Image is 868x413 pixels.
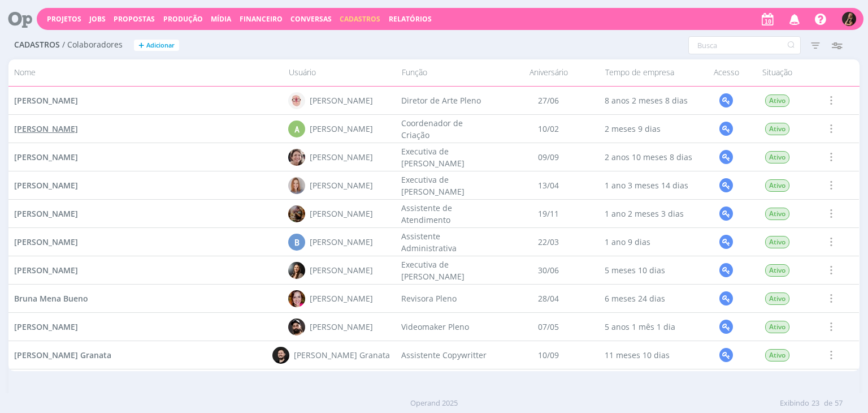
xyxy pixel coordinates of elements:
[841,9,857,29] button: L
[396,369,498,397] div: Social Media Pleno
[498,87,600,114] div: 27/06
[146,42,175,49] span: Adicionar
[396,228,498,256] div: Assistente Administrativa
[701,63,752,83] div: Acesso
[765,264,789,277] span: Ativo
[600,256,701,284] div: 5 meses 10 dias
[207,15,235,24] button: Mídia
[600,115,701,143] div: 2 meses 9 dias
[240,14,283,24] span: Financeiro
[14,236,78,247] span: [PERSON_NAME]
[600,313,701,341] div: 5 anos 1 mês 1 dia
[310,179,374,191] div: [PERSON_NAME]
[498,256,600,284] div: 30/06
[14,40,60,50] span: Cadastros
[752,63,803,83] div: Situação
[14,292,88,304] a: Bruna Mena Bueno
[114,14,155,24] span: Propostas
[396,115,498,143] div: Coordenador de Criação
[498,369,600,397] div: 28/11
[688,36,801,54] input: Busca
[310,236,374,248] div: [PERSON_NAME]
[14,208,78,220] a: [PERSON_NAME]
[340,14,380,24] span: Cadastros
[600,87,701,114] div: 8 anos 2 meses 8 dias
[160,15,206,24] button: Produção
[289,121,306,137] div: A
[765,349,789,362] span: Ativo
[765,292,789,305] span: Ativo
[14,264,78,276] a: [PERSON_NAME]
[498,341,600,369] div: 10/09
[498,63,600,83] div: Aniversário
[389,14,432,24] a: Relatórios
[14,208,78,219] span: [PERSON_NAME]
[396,200,498,227] div: Assistente de Atendimento
[396,285,498,312] div: Revisora Pleno
[310,321,374,333] div: [PERSON_NAME]
[14,179,78,191] a: [PERSON_NAME]
[289,234,306,251] div: B
[765,208,789,220] span: Ativo
[290,14,332,24] a: Conversas
[14,152,78,162] span: [PERSON_NAME]
[14,236,78,248] a: [PERSON_NAME]
[8,63,283,83] div: Nome
[236,15,286,24] button: Financeiro
[289,290,306,307] img: B
[289,177,306,194] img: A
[498,171,600,199] div: 13/04
[14,95,78,106] span: [PERSON_NAME]
[498,143,600,171] div: 09/09
[14,293,88,304] span: Bruna Mena Bueno
[89,14,106,24] a: Jobs
[86,15,109,24] button: Jobs
[310,151,374,163] div: [PERSON_NAME]
[289,92,306,109] img: A
[765,123,789,135] span: Ativo
[289,262,306,279] img: B
[14,151,78,163] a: [PERSON_NAME]
[498,115,600,143] div: 10/02
[396,63,498,83] div: Função
[600,171,701,199] div: 1 ano 3 meses 14 dias
[498,285,600,312] div: 28/04
[47,14,81,24] a: Projetos
[811,398,819,409] span: 23
[336,15,384,24] button: Cadastros
[310,264,374,276] div: [PERSON_NAME]
[289,149,306,166] img: A
[600,341,701,369] div: 11 meses 10 dias
[310,94,374,106] div: [PERSON_NAME]
[14,94,78,106] a: [PERSON_NAME]
[600,63,701,83] div: Tempo de empresa
[14,123,78,135] a: [PERSON_NAME]
[14,350,111,360] span: [PERSON_NAME] Granata
[273,347,290,364] img: B
[310,292,374,304] div: [PERSON_NAME]
[14,349,111,361] a: [PERSON_NAME] Granata
[110,15,158,24] button: Propostas
[600,285,701,312] div: 6 meses 24 dias
[396,143,498,171] div: Executiva de [PERSON_NAME]
[62,40,123,50] span: / Colaboradores
[765,236,789,248] span: Ativo
[498,228,600,256] div: 22/03
[14,180,78,191] span: [PERSON_NAME]
[600,143,701,171] div: 2 anos 10 meses 8 dias
[765,94,789,107] span: Ativo
[765,151,789,164] span: Ativo
[600,369,701,397] div: 8 meses 23 dias
[498,200,600,227] div: 19/11
[138,40,144,51] span: +
[310,123,374,135] div: [PERSON_NAME]
[780,398,809,409] span: Exibindo
[310,208,374,220] div: [PERSON_NAME]
[14,265,78,276] span: [PERSON_NAME]
[824,398,832,409] span: de
[396,87,498,114] div: Diretor de Arte Pleno
[294,349,390,361] div: [PERSON_NAME] Granata
[396,171,498,199] div: Executiva de [PERSON_NAME]
[163,14,203,24] a: Produção
[287,15,335,24] button: Conversas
